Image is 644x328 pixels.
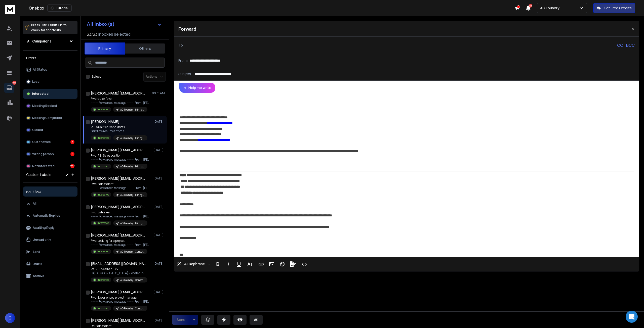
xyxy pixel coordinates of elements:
p: [DATE] [153,176,165,180]
p: ---------- Forwarded message --------- From: [PERSON_NAME] [91,214,151,218]
p: [DATE] [153,205,165,209]
button: Lead [23,77,77,87]
button: Insert Image (Ctrl+P) [267,259,276,269]
p: Fwd: Experienced project manager [91,296,151,300]
p: Re: Sales talent [91,324,147,328]
button: Help me write [179,83,215,93]
button: Code View [300,259,309,269]
button: Get Free Credits [593,3,635,13]
h1: [PERSON_NAME][EMAIL_ADDRESS][DOMAIN_NAME] [91,233,146,238]
p: BCC [626,42,635,48]
button: Sent [23,247,77,257]
button: Inbox [23,186,77,197]
p: Forward [178,25,196,32]
p: AG Foundry | Hiring | Sales | [GEOGRAPHIC_DATA] [120,221,144,225]
button: All [23,199,77,209]
button: Interested [23,89,77,99]
p: Sent [33,250,40,254]
button: Tutorial [47,5,72,12]
button: G [5,313,15,323]
p: Fwd: Sales team [91,210,151,214]
p: From: [178,58,188,63]
button: Automatic Replies [23,211,77,221]
p: CC [617,42,623,48]
button: Unread only [23,235,77,245]
h3: Custom Labels [26,172,51,177]
p: All Status [33,68,47,72]
p: Interested [97,193,109,197]
p: ---------- Forwarded message --------- From: [PERSON_NAME] [91,186,151,190]
h1: [PERSON_NAME][EMAIL_ADDRESS][DOMAIN_NAME] [91,148,146,153]
button: Awaiting Reply [23,223,77,233]
p: Closed [32,128,43,132]
h3: Filters [23,55,77,62]
button: Bold (Ctrl+B) [213,259,223,269]
p: ---------- Forwarded message --------- From: [PERSON_NAME] [91,300,151,304]
h1: All Campaigns [27,39,52,44]
p: Lead [32,80,39,84]
p: Automatic Replies [33,214,60,218]
h1: [PERSON_NAME][EMAIL_ADDRESS][DOMAIN_NAME] [91,290,146,295]
p: Fwd: RE: Sales position [91,154,151,158]
span: Ctrl + Shift + k [41,22,62,28]
p: Wrong person [32,152,54,156]
p: ---------- Forwarded message --------- From: [PERSON_NAME] [91,101,151,105]
p: Press to check for shortcuts. [31,23,67,33]
p: Interested [97,136,109,140]
p: Meeting Completed [32,116,62,120]
p: AG Foundry | Hiring | Sales | [GEOGRAPHIC_DATA] [120,193,144,197]
p: All [33,202,36,206]
h1: [PERSON_NAME][EMAIL_ADDRESS][DOMAIN_NAME] [91,91,146,96]
button: AI Rephrase [176,259,211,269]
p: Get Free Credits [604,6,632,11]
h1: [EMAIL_ADDRESS][DOMAIN_NAME] [91,261,146,266]
p: AG Foundry | Hiring | Sales | [GEOGRAPHIC_DATA] [120,165,144,168]
p: [DATE] [153,148,165,152]
p: AG Foundry | Construction Project Manager | Construction | [GEOGRAPHIC_DATA] [120,278,144,282]
p: Interested [32,92,49,96]
div: Open Intercom Messenger [626,311,638,323]
p: Fwd: Looking for a project [91,239,151,243]
p: [DATE] [153,262,165,266]
p: RE: Qualified Candidates [91,125,147,129]
p: To: [178,43,184,48]
p: AG Foundry | Construction Project Manager | Construction | [GEOGRAPHIC_DATA] [120,307,144,310]
button: Not Interested237 [23,161,77,171]
p: Re: RE: Need a quick [91,267,147,271]
p: Interested [97,221,109,225]
p: Interested [97,250,109,253]
label: Select [92,75,101,79]
span: 50 [529,4,532,8]
p: Interested [97,306,109,310]
h1: [PERSON_NAME][EMAIL_ADDRESS][DOMAIN_NAME] [91,176,146,181]
button: Insert Link (Ctrl+K) [256,259,266,269]
button: Archive [23,271,77,281]
p: ---------- Forwarded message --------- From: [PERSON_NAME] [91,158,151,162]
div: Onebox [29,5,515,12]
p: Fwd: Sales talent [91,182,151,186]
button: More Text [245,259,254,269]
p: Subject: [178,71,192,76]
p: Fwd: quick favor [91,97,151,101]
p: Archive [33,274,44,278]
button: Italic (Ctrl+I) [224,259,233,269]
p: [DATE] [153,233,165,237]
p: AG Foundry | Hiring | Sales | [GEOGRAPHIC_DATA] [120,136,144,140]
div: 6 [70,152,74,156]
p: ---------- Forwarded message --------- From: [PERSON_NAME] [91,243,151,247]
p: Awaiting Reply [33,226,55,230]
p: Hi [DEMOGRAPHIC_DATA] - located in [91,271,147,275]
p: 245 [12,81,16,85]
p: AG Foundry | Construction Project Manager | Construction | [GEOGRAPHIC_DATA] [120,250,144,254]
p: Inbox [33,190,41,194]
button: All Inbox(s) [83,19,166,29]
button: Meeting Completed [23,113,77,123]
h1: All Inbox(s) [87,22,115,27]
p: Meeting Booked [32,104,57,108]
button: Primary [85,42,125,55]
button: Drafts [23,259,77,269]
button: Out of office3 [23,137,77,147]
p: Unread only [33,238,51,242]
button: Others [125,43,165,54]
